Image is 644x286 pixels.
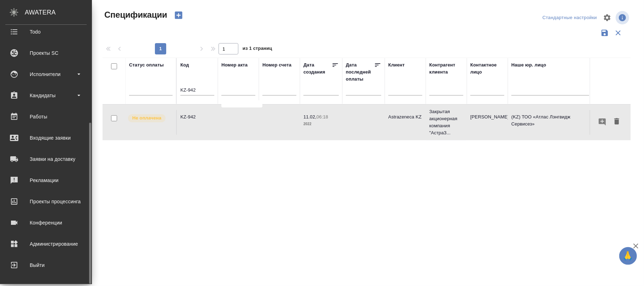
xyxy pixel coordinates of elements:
[317,114,328,119] p: 06:18
[5,175,87,186] div: Рекламации
[467,110,508,135] td: [PERSON_NAME]
[2,44,90,62] a: Проекты SC
[2,214,90,232] a: Конференции
[2,235,90,253] a: Администрирование
[622,249,634,263] span: 🙏
[2,23,90,41] a: Todo
[511,62,546,69] div: Наше юр. лицо
[346,62,374,83] div: Дата последней оплаты
[611,115,623,128] button: Удалить
[5,27,87,37] div: Todo
[5,239,87,249] div: Администрирование
[5,196,87,207] div: Проекты процессинга
[541,12,599,23] div: split button
[598,26,611,40] button: Сохранить фильтры
[129,62,164,69] div: Статус оплаты
[619,247,637,265] button: 🙏
[5,217,87,228] div: Конференции
[2,108,90,126] a: Работы
[2,171,90,189] a: Рекламации
[611,26,625,40] button: Сбросить фильтры
[25,5,92,19] div: AWATERA
[5,48,87,58] div: Проекты SC
[5,133,87,143] div: Входящие заявки
[262,62,291,69] div: Номер счета
[303,121,339,128] p: 2022
[2,129,90,147] a: Входящие заявки
[470,62,504,76] div: Контактное лицо
[303,62,332,76] div: Дата создания
[180,62,189,69] div: Код
[508,110,593,135] td: (KZ) ТОО «Атлас Лэнгвидж Сервисез»
[2,193,90,210] a: Проекты процессинга
[5,111,87,122] div: Работы
[303,114,317,119] p: 11.02,
[170,9,187,21] button: Создать
[5,90,87,101] div: Кандидаты
[388,62,405,69] div: Клиент
[243,44,272,54] span: из 1 страниц
[103,9,167,21] span: Спецификации
[132,115,161,122] p: Не оплачена
[2,256,90,274] a: Выйти
[429,62,463,76] div: Контрагент клиента
[221,62,248,69] div: Номер акта
[5,69,87,80] div: Исполнители
[429,108,463,136] p: Закрытая акционерная компания "АстраЗ...
[5,154,87,164] div: Заявки на доставку
[2,150,90,168] a: Заявки на доставку
[388,113,422,121] p: Astrazeneca KZ
[177,110,218,135] td: KZ-942
[5,260,87,270] div: Выйти
[616,11,631,24] span: Посмотреть информацию
[599,9,616,26] span: Настроить таблицу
